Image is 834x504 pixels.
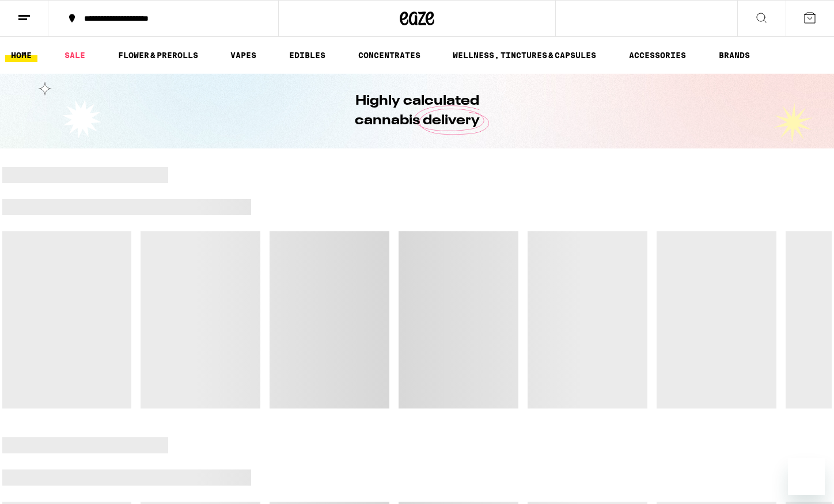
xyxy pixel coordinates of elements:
h1: Highly calculated cannabis delivery [322,91,512,131]
a: EDIBLES [283,48,331,62]
a: VAPES [225,48,262,62]
a: ACCESSORIES [623,48,692,62]
iframe: Button to launch messaging window [788,458,825,495]
a: BRANDS [713,48,756,62]
a: CONCENTRATES [352,48,426,62]
a: HOME [5,48,37,62]
a: SALE [59,48,91,62]
a: FLOWER & PREROLLS [112,48,204,62]
a: WELLNESS, TINCTURES & CAPSULES [447,48,602,62]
